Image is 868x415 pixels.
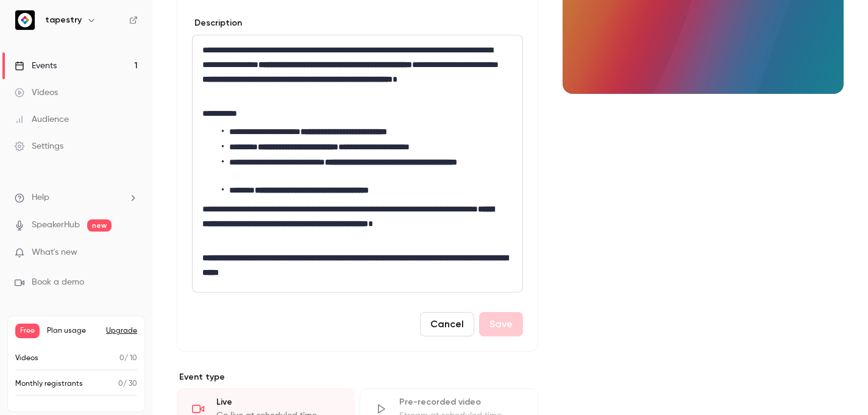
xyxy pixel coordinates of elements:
section: description [192,35,523,293]
h6: tapestry [45,14,82,26]
label: Description [192,17,242,29]
div: editor [193,35,522,292]
p: Event type [177,371,538,383]
span: What's new [32,246,77,259]
p: Videos [15,353,38,364]
div: Settings [15,140,63,152]
button: Cancel [420,312,474,336]
div: Pre-recorded video [399,396,522,408]
p: / 30 [118,378,137,389]
div: Live [216,396,340,408]
a: SpeakerHub [32,219,80,232]
iframe: Noticeable Trigger [123,247,138,258]
span: Plan usage [47,326,99,336]
div: Audience [15,113,69,126]
span: 0 [119,355,124,362]
div: Videos [15,87,58,99]
img: tapestry [15,10,35,30]
p: / 10 [119,353,137,364]
div: Events [15,60,57,72]
button: Upgrade [106,326,137,336]
span: Book a demo [32,276,84,289]
span: new [87,219,112,232]
p: Monthly registrants [15,378,83,389]
span: Help [32,191,49,204]
li: help-dropdown-opener [15,191,138,204]
span: Free [15,324,40,338]
span: 0 [118,380,123,388]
